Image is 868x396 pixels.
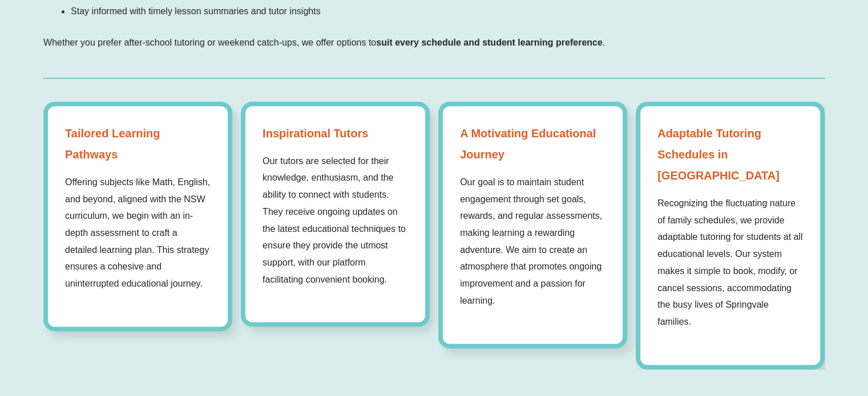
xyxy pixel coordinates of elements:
strong: Inspirational Tutors [263,123,408,144]
strong: Tailored Learning Pathways [65,123,211,165]
b: suit every schedule and student learning preference [376,38,603,47]
p: Our tutors are selected for their knowledge, enthusiasm, and the ability to connect with students... [263,153,408,288]
strong: A Motivating Educational Journey [460,123,605,165]
div: Tiện ích trò chuyện [678,268,868,396]
div: 1 / 4 [43,101,232,331]
p: Offering subjects like Math, English, and beyond, aligned with the NSW curriculum, we begin with ... [65,174,211,292]
div: 2 / 4 [241,101,430,327]
div: 4 / 4 [636,101,825,369]
iframe: Chat Widget [678,268,868,396]
span: Whether you prefer after-school tutoring or weekend catch-ups, we offer options to [43,38,376,47]
strong: Adaptable Tutoring Schedules in [GEOGRAPHIC_DATA] [657,123,803,186]
div: 3 / 4 [438,101,627,348]
p: Our goal is to maintain student engagement through set goals, rewards, and regular assessments, m... [460,174,605,309]
span: . [603,38,605,47]
p: Recognizing the fluctuating nature of family schedules, we provide adaptable tutoring for student... [657,195,803,330]
span: Stay informed with timely lesson summaries and tutor insights [71,6,321,16]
